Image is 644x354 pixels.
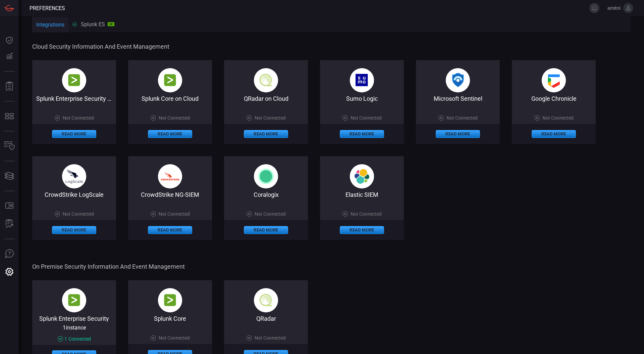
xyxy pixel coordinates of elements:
button: Read More [52,226,96,234]
button: Ask Us A Question [1,246,17,262]
span: Not Connected [542,115,574,121]
div: Splunk Core [128,315,212,322]
div: Sumo Logic [320,95,404,102]
img: sumo_logic-BhVDPgcO.png [350,68,374,92]
div: 1 [58,336,91,342]
img: splunk-B-AX9-PE.png [62,68,86,92]
button: Read More [532,130,576,138]
button: Read More [340,226,384,234]
button: Read More [244,226,288,234]
button: Integrations [32,17,68,33]
span: Cloud Security Information and Event Management [32,43,629,50]
button: Read More [436,130,480,138]
img: qradar_on_cloud-CqUPbAk2.png [254,68,278,92]
div: Elastic SIEM [320,191,404,198]
div: Splunk Core on Cloud [128,95,212,102]
span: 1 instance [63,324,86,331]
span: Preferences [30,5,65,11]
div: CrowdStrike NG-SIEM [128,191,212,198]
button: Read More [244,130,288,138]
img: microsoft_sentinel-DmoYopBN.png [446,68,470,92]
div: SP [108,22,114,26]
span: Connected [68,336,91,342]
button: Dashboard [1,32,17,48]
span: Not Connected [446,115,478,121]
span: On Premise Security Information and Event Management [32,263,629,270]
button: Read More [52,130,96,138]
span: Not Connected [159,115,190,121]
button: Splunk ESSP [68,16,118,32]
div: Splunk ES [72,21,114,28]
button: MITRE - Detection Posture [1,108,17,124]
img: svg%3e [254,164,278,188]
span: Not Connected [255,335,286,341]
img: svg+xml,%3c [350,164,374,188]
img: crowdstrike_logscale-Dv7WlQ1M.png [62,164,86,188]
span: Not Connected [159,211,190,217]
div: Splunk Enterprise Security [32,315,116,322]
img: splunk-B-AX9-PE.png [62,288,86,312]
div: QRadar [224,315,308,322]
button: ALERT ANALYSIS [1,216,17,232]
button: Preferences [1,264,17,280]
button: Inventory [1,138,17,154]
div: Coralogix [224,191,308,198]
button: Read More [148,130,192,138]
span: Not Connected [351,211,382,217]
span: Not Connected [63,115,94,121]
div: CrowdStrike LogScale [32,191,116,198]
button: Detections [1,48,17,64]
span: Not Connected [159,335,190,341]
span: Not Connected [351,115,382,121]
span: Not Connected [255,115,286,121]
img: google_chronicle-BEvpeoLq.png [542,68,566,92]
div: Splunk Enterprise Security on Cloud [32,95,116,102]
img: splunk-B-AX9-PE.png [158,68,182,92]
button: Reports [1,78,17,94]
button: Rule Catalog [1,198,17,214]
img: qradar_on_cloud-CqUPbAk2.png [254,288,278,312]
button: Cards [1,168,17,184]
span: Not Connected [255,211,286,217]
div: QRadar on Cloud [224,95,308,102]
img: crowdstrike_falcon-DF2rzYKc.png [158,164,182,188]
span: Not Connected [63,211,94,217]
button: Read More [340,130,384,138]
div: Microsoft Sentinel [416,95,500,102]
div: Google Chronicle [512,95,596,102]
span: amitni [602,5,621,11]
button: Read More [148,226,192,234]
img: splunk-B-AX9-PE.png [158,288,182,312]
